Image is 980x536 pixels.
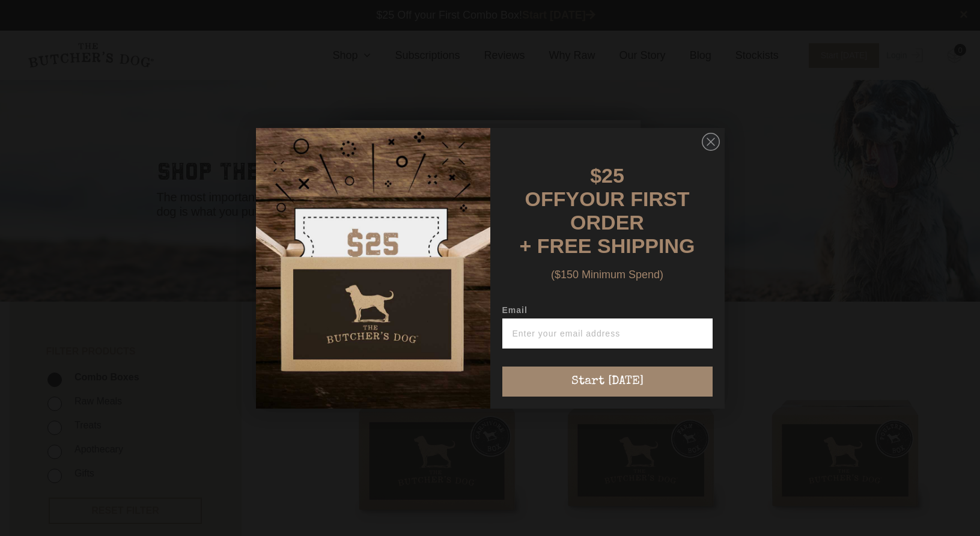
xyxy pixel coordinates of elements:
[502,318,713,349] input: Enter your email address
[551,269,663,281] span: ($150 Minimum Spend)
[502,367,713,397] button: Start [DATE]
[502,305,713,318] label: Email
[702,133,720,151] button: Close dialog
[256,128,490,409] img: d0d537dc-5429-4832-8318-9955428ea0a1.jpeg
[520,187,695,257] span: YOUR FIRST ORDER + FREE SHIPPING
[525,164,624,210] span: $25 OFF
